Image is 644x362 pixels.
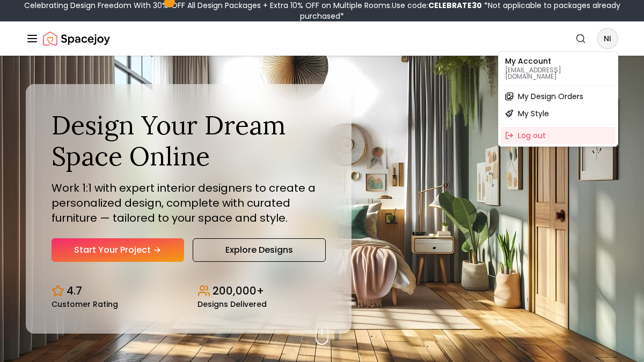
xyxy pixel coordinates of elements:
[505,67,611,80] p: [EMAIL_ADDRESS][DOMAIN_NAME]
[505,57,611,65] p: My Account
[501,88,616,105] a: My Design Orders
[518,91,583,102] span: My Design Orders
[501,105,616,122] a: My Style
[501,127,616,144] div: Log out
[518,108,549,119] span: My Style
